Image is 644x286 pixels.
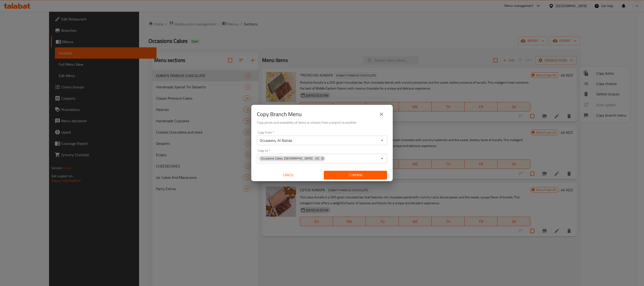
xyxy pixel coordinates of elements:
[376,109,387,120] button: close
[259,156,325,161] div: Occasions Cakes, [GEOGRAPHIC_DATA] - JVC
[328,172,383,178] span: Confirm
[324,171,387,180] button: Confirm
[259,172,318,178] span: Cancel
[379,137,385,144] button: Open
[257,120,387,125] h6: Copy prices and availability of items or choices from a branch to another
[379,155,385,162] button: Open
[257,110,302,118] h2: Copy Branch Menu
[259,156,322,161] span: Occasions Cakes, [GEOGRAPHIC_DATA] - JVC
[257,171,320,180] button: Cancel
